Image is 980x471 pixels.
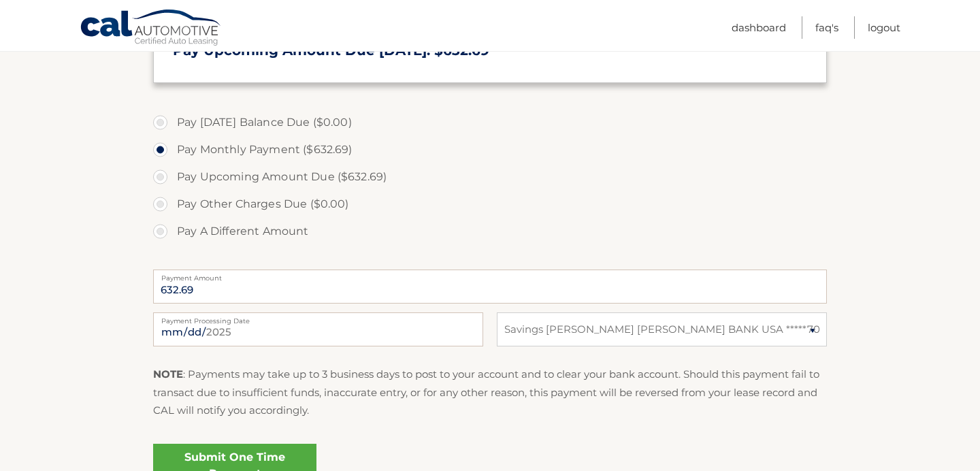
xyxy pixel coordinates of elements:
[153,270,827,280] label: Payment Amount
[153,109,827,136] label: Pay [DATE] Balance Due ($0.00)
[815,16,838,39] a: FAQ's
[868,16,900,39] a: Logout
[153,163,827,191] label: Pay Upcoming Amount Due ($632.69)
[153,136,827,163] label: Pay Monthly Payment ($632.69)
[80,9,223,48] a: Cal Automotive
[153,368,183,380] strong: NOTE
[153,218,827,245] label: Pay A Different Amount
[153,312,483,323] label: Payment Processing Date
[153,312,483,346] input: Payment Date
[153,366,827,419] p: : Payments may take up to 3 business days to post to your account and to clear your bank account....
[153,191,827,218] label: Pay Other Charges Due ($0.00)
[153,270,827,304] input: Payment Amount
[732,16,786,39] a: Dashboard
